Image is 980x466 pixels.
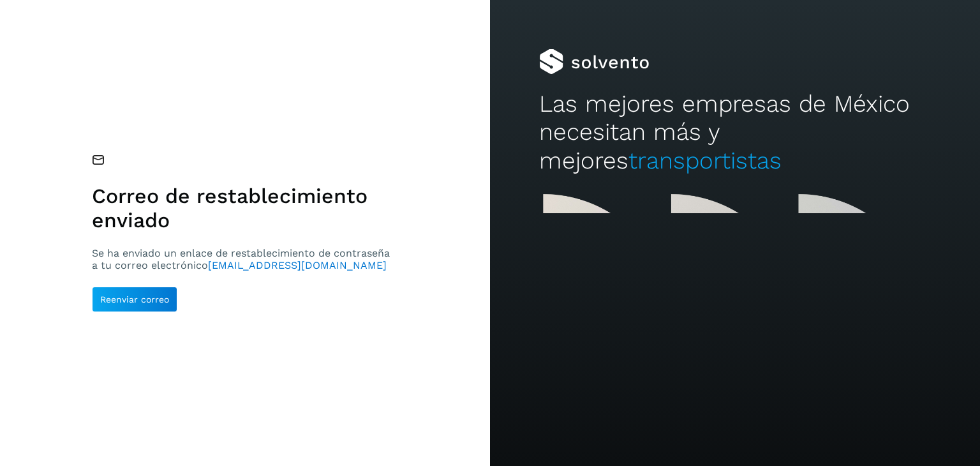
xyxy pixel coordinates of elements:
[92,184,395,233] h1: Correo de restablecimiento enviado
[539,90,931,175] h2: Las mejores empresas de México necesitan más y mejores
[100,295,169,304] span: Reenviar correo
[628,147,782,174] span: transportistas
[208,259,387,271] span: [EMAIL_ADDRESS][DOMAIN_NAME]
[92,287,177,312] button: Reenviar correo
[92,247,395,271] p: Se ha enviado un enlace de restablecimiento de contraseña a tu correo electrónico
